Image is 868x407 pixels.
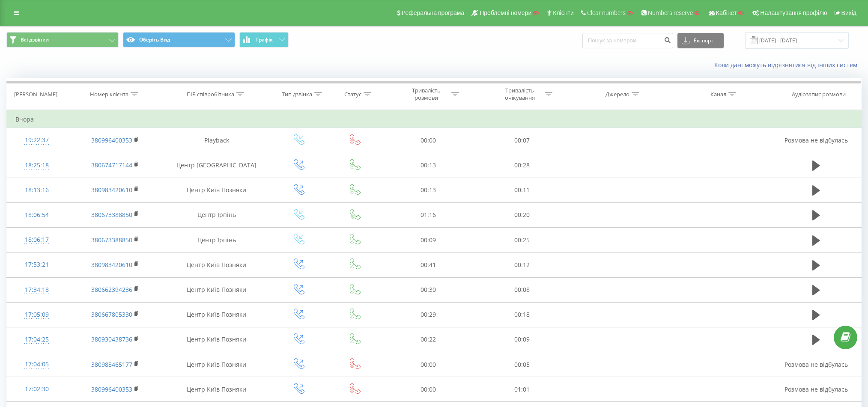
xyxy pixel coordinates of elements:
[15,256,58,273] div: 17:53:21
[475,377,569,402] td: 01:01
[582,33,673,48] input: Пошук за номером
[784,360,848,368] span: Розмова не відбулась
[475,153,569,178] td: 00:28
[475,202,569,227] td: 00:20
[841,9,856,16] span: Вихід
[15,232,58,248] div: 18:06:17
[164,327,269,352] td: Центр Київ Позняки
[497,87,543,101] div: Тривалість очікування
[90,91,128,98] div: Номер клієнта
[15,182,58,199] div: 18:13:16
[91,335,132,343] a: 380930438736
[164,302,269,327] td: Центр Київ Позняки
[714,61,862,69] a: Коли дані можуть відрізнятися вiд інших систем
[716,9,737,16] span: Кабінет
[475,277,569,302] td: 00:08
[475,178,569,202] td: 00:11
[15,157,58,174] div: 18:25:18
[792,91,846,98] div: Аудіозапис розмови
[14,91,57,98] div: [PERSON_NAME]
[15,331,58,348] div: 17:04:25
[164,352,269,377] td: Центр Київ Позняки
[475,327,569,352] td: 00:09
[256,37,273,43] span: Графік
[475,128,569,153] td: 00:07
[164,202,269,227] td: Центр Ірпінь
[15,207,58,223] div: 18:06:54
[382,128,475,153] td: 00:00
[475,228,569,253] td: 00:25
[15,132,58,149] div: 19:22:37
[7,111,862,128] td: Вчора
[402,9,465,16] span: Реферальна програма
[164,377,269,402] td: Центр Київ Позняки
[403,87,449,101] div: Тривалість розмови
[475,302,569,327] td: 00:18
[784,385,848,393] span: Розмова не відбулась
[91,310,132,318] a: 380667805330
[382,377,475,402] td: 00:00
[164,178,269,202] td: Центр Київ Позняки
[784,136,848,144] span: Розмова не відбулась
[475,253,569,277] td: 00:12
[382,277,475,302] td: 00:30
[91,211,132,219] a: 380673388850
[587,9,626,16] span: Clear numbers
[382,153,475,178] td: 00:13
[21,36,49,43] span: Всі дзвінки
[15,356,58,373] div: 17:04:05
[344,91,361,98] div: Статус
[164,277,269,302] td: Центр Київ Позняки
[91,285,132,294] a: 380662394236
[164,153,269,178] td: Центр [GEOGRAPHIC_DATA]
[710,91,726,98] div: Канал
[606,91,629,98] div: Джерело
[382,327,475,352] td: 00:22
[164,128,269,153] td: Playback
[15,282,58,298] div: 17:34:18
[91,385,132,393] a: 380996400353
[475,352,569,377] td: 00:05
[123,32,235,48] button: Оберіть Вид
[164,228,269,253] td: Центр Ірпінь
[382,352,475,377] td: 00:00
[164,253,269,277] td: Центр Київ Позняки
[91,360,132,368] a: 380988465177
[15,306,58,323] div: 17:05:09
[282,91,312,98] div: Тип дзвінка
[760,9,827,16] span: Налаштування профілю
[91,136,132,144] a: 380996400353
[382,202,475,227] td: 01:16
[91,236,132,244] a: 380673388850
[187,91,234,98] div: ПІБ співробітника
[15,381,58,398] div: 17:02:30
[91,186,132,194] a: 380983420610
[648,9,693,16] span: Numbers reserve
[382,302,475,327] td: 00:29
[382,253,475,277] td: 00:41
[91,161,132,169] a: 380674717144
[382,228,475,253] td: 00:09
[239,32,289,48] button: Графік
[480,9,531,16] span: Проблемні номери
[553,9,574,16] span: Клієнти
[6,32,119,48] button: Всі дзвінки
[382,178,475,202] td: 00:13
[91,261,132,269] a: 380983420610
[677,33,724,48] button: Експорт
